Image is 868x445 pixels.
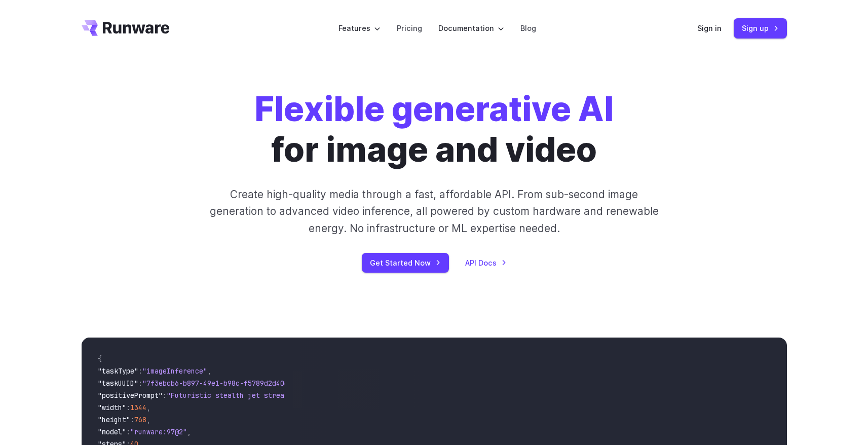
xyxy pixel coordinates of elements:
span: : [138,366,142,376]
span: "7f3ebcb6-b897-49e1-b98c-f5789d2d40d7" [142,379,296,388]
strong: Flexible generative AI [254,89,614,129]
p: Create high-quality media through a fast, affordable API. From sub-second image generation to adv... [208,186,660,237]
span: "height" [98,415,130,424]
a: API Docs [465,257,507,269]
span: : [126,427,130,436]
label: Features [338,22,381,34]
a: Get Started Now [362,253,449,273]
span: : [126,403,130,412]
span: "Futuristic stealth jet streaking through a neon-lit cityscape with glowing purple exhaust" [167,391,536,400]
span: , [207,366,211,376]
a: Pricing [397,22,422,34]
label: Documentation [438,22,504,34]
span: "width" [98,403,126,412]
span: , [146,415,150,424]
span: "imageInference" [142,366,207,376]
span: 1344 [130,403,146,412]
a: Sign in [697,22,722,34]
h1: for image and video [254,89,614,170]
span: { [98,354,102,363]
span: "taskUUID" [98,379,138,388]
span: : [163,391,167,400]
a: Blog [520,22,536,34]
span: , [146,403,150,412]
span: , [187,427,191,436]
a: Sign up [734,18,787,38]
span: "runware:97@2" [130,427,187,436]
span: "positivePrompt" [98,391,163,400]
a: Go to / [82,20,170,36]
span: : [138,379,142,388]
span: "model" [98,427,126,436]
span: : [130,415,134,424]
span: 768 [134,415,146,424]
span: "taskType" [98,366,138,376]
